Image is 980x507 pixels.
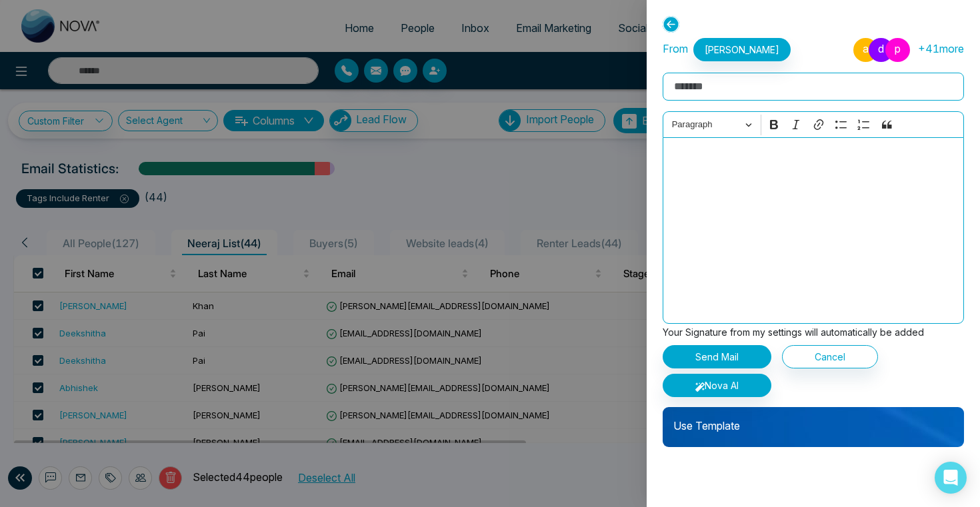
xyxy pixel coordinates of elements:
div: Editor editing area: main [663,137,964,324]
button: Nova AI [663,374,771,397]
button: Send Mail [663,345,771,368]
p: From [663,38,791,61]
span: Paragraph [672,117,741,133]
div: Editor toolbar [663,111,964,137]
button: Paragraph [666,115,758,135]
span: p [885,38,910,62]
button: Cancel [782,345,878,368]
li: + 41 more [918,41,964,57]
span: a [853,38,878,62]
span: d [869,38,893,62]
small: Your Signature from my settings will automatically be added [663,326,924,338]
span: [PERSON_NAME] [693,38,791,61]
p: Use Template [663,407,964,434]
div: Open Intercom Messenger [935,462,967,494]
